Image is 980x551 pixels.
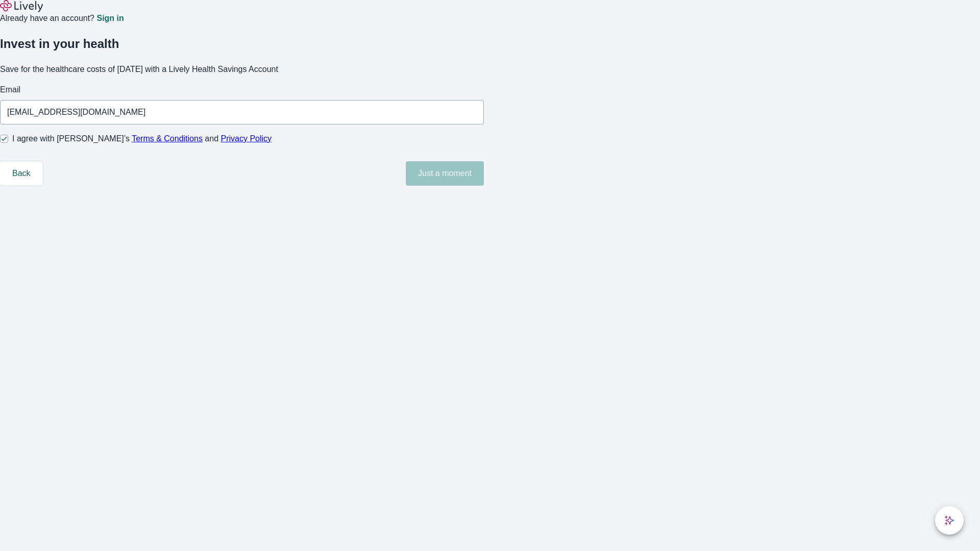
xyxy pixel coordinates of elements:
a: Privacy Policy [221,134,272,143]
svg: Lively AI Assistant [944,515,954,525]
a: Sign in [96,14,124,22]
span: I agree with [PERSON_NAME]’s and [12,133,272,145]
a: Terms & Conditions [132,134,203,143]
button: chat [935,506,964,535]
